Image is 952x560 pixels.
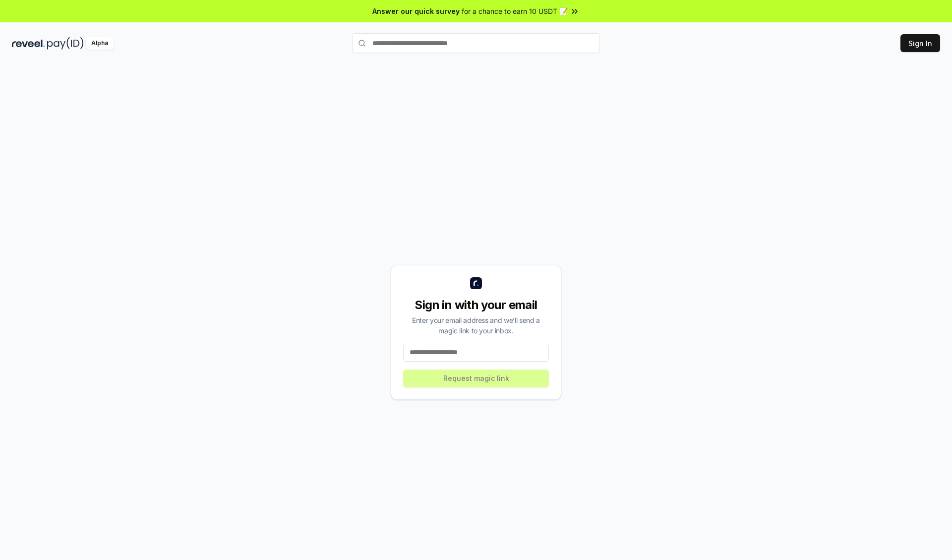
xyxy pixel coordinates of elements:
button: Sign In [900,34,940,52]
img: logo_small [470,277,482,289]
span: for a chance to earn 10 USDT 📝 [462,6,568,16]
img: reveel_dark [12,37,45,50]
div: Enter your email address and we’ll send a magic link to your inbox. [403,315,549,336]
div: Sign in with your email [403,297,549,313]
span: Answer our quick survey [372,6,460,16]
img: pay_id [47,37,84,50]
div: Alpha [86,37,114,50]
